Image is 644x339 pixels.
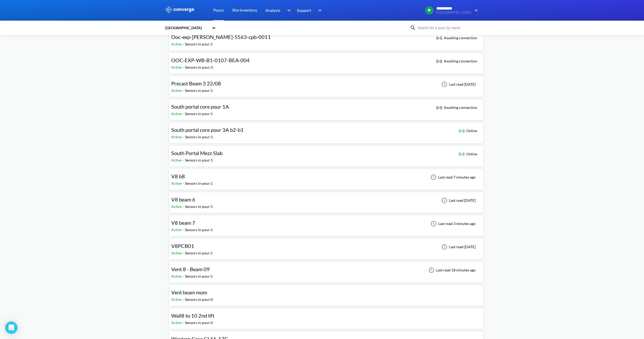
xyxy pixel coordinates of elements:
a: South Portal Mezz SlabActive-Sensors in pour:1 Online [169,151,484,156]
span: Active [171,158,183,162]
span: - [183,251,185,255]
div: [GEOGRAPHIC_DATA] [165,25,209,31]
a: Ooc-exp-[PERSON_NAME]-5563-cpb-0011Active-Sensors in pour:1 Awaiting connection [169,35,484,40]
a: V8 beam 6Active-Sensors in pour:1Last read [DATE] [169,198,484,202]
span: - [183,297,185,302]
div: Online [459,128,477,134]
span: - [183,181,185,185]
div: Sensors in pour: 1 [185,250,213,256]
a: OOC-EXP-WB-B1-0107-BEA-004Active-Sensors in pour:3 Awaiting connection [169,59,484,63]
div: Sensors in pour: 1 [185,273,213,279]
div: Sensors in pour: 1 [185,204,213,209]
span: South portal core pour 3A b2-b1 [171,127,244,133]
a: V8 b8Active-Sensors in pour:1Last read 7 minutes ago [169,175,484,179]
img: awaiting_connection_icon.svg [436,58,442,64]
span: Active [171,111,183,116]
span: - [183,135,185,139]
a: South portal core pour 1AActive-Sensors in pour:1 Awaiting connection [169,105,484,109]
div: Open Intercom Messenger [5,321,18,334]
img: online_icon.svg [459,128,465,134]
span: Active [171,228,183,232]
div: Sensors in pour: 0 [185,297,213,302]
span: V8 beam 7 [171,220,195,226]
div: Sensors in pour: 1 [185,227,213,233]
img: downArrow.svg [315,7,323,13]
div: Sensors in pour: 3 [185,64,213,70]
span: - [183,88,185,93]
span: Support [297,7,311,13]
span: - [183,158,185,162]
a: V8 beam 7Active-Sensors in pour:1Last read 3 minutes ago [169,221,484,225]
div: Sensors in pour: 1 [185,157,213,163]
span: Active [171,181,183,185]
span: Active [171,320,183,325]
span: Vent 8 - Beam 09 [171,266,210,272]
div: Last read 3 minutes ago [428,221,477,227]
div: Last read [DATE] [439,197,477,204]
span: Active [171,135,183,139]
div: Last read [DATE] [439,81,477,87]
div: Sensors in pour: 0 [185,320,213,326]
span: OOC-EXP-WB-B1-0107-BEA-004 [171,57,250,63]
img: awaiting_connection_icon.svg [436,104,442,111]
span: Active [171,42,183,46]
div: Online [459,151,477,157]
span: V8PCB01 [171,243,194,249]
span: Active [171,297,183,302]
img: logo_ewhite.svg [165,6,195,13]
span: Active [171,204,183,209]
div: Last read 18 minutes ago [426,267,477,273]
a: Wall8 to 10 2nd liftActive-Sensors in pour:0 [169,314,484,318]
img: downArrow.svg [471,7,479,13]
span: Active [171,88,183,93]
span: - [183,111,185,116]
div: Awaiting connection [436,35,477,41]
span: Precast Beam 3 22/08 [171,80,221,86]
span: Analysis [265,7,280,13]
div: Last read [DATE] [439,244,477,250]
span: - [183,320,185,325]
img: online_icon.svg [459,151,465,157]
div: Awaiting connection [436,58,477,64]
span: V8 b8 [171,173,185,179]
a: V8PCB01Active-Sensors in pour:1Last read [DATE] [169,244,484,249]
span: Ooc-exp-[PERSON_NAME]-5563-cpb-0011 [171,34,271,40]
div: Sensors in pour: 1 [185,41,213,47]
span: [GEOGRAPHIC_DATA] [436,11,471,14]
img: downArrow.svg [284,7,292,13]
span: South portal core pour 1A [171,103,229,110]
span: Active [171,274,183,278]
img: awaiting_connection_icon.svg [436,35,442,41]
a: Precast Beam 3 22/08Active-Sensors in pour:1Last read [DATE] [169,82,484,86]
div: Awaiting connection [436,104,477,111]
span: - [183,42,185,46]
span: - [183,228,185,232]
div: Sensors in pour: 1 [185,88,213,93]
span: - [183,204,185,209]
div: Sensors in pour: 1 [185,134,213,140]
div: Sensors in pour: 1 [185,111,213,117]
span: Vent beam mom [171,289,207,295]
span: - [183,65,185,69]
input: Search for a pour by name [416,25,478,31]
div: Sensors in pour: 1 [185,181,213,186]
a: Vent 8 - Beam 09Active-Sensors in pour:1Last read 18 minutes ago [169,268,484,272]
div: Last read 7 minutes ago [428,174,477,180]
span: - [183,274,185,278]
a: Vent beam momActive-Sensors in pour:0 [169,291,484,295]
span: Active [171,251,183,255]
a: South portal core pour 3A b2-b1Active-Sensors in pour:1 Online [169,128,484,133]
span: V8 beam 6 [171,196,195,203]
span: Active [171,65,183,69]
img: icon-search.svg [410,25,416,31]
span: Wall8 to 10 2nd lift [171,312,214,319]
span: South Portal Mezz Slab [171,150,223,156]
